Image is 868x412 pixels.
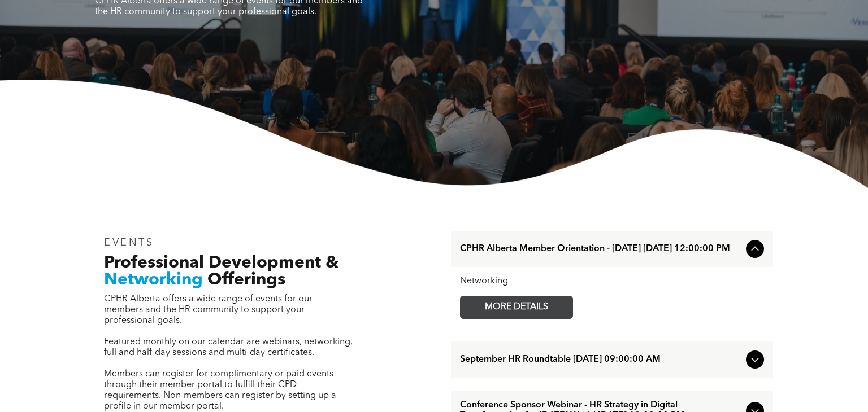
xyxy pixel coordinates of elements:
span: CPHR Alberta Member Orientation - [DATE] [DATE] 12:00:00 PM [460,244,741,255]
span: Offerings [207,271,285,288]
span: MORE DETAILS [472,296,561,318]
span: CPHR Alberta offers a wide range of events for our members and the HR community to support your p... [104,295,313,325]
span: Professional Development & [104,255,338,271]
a: MORE DETAILS [460,296,573,319]
span: Featured monthly on our calendar are webinars, networking, full and half-day sessions and multi-d... [104,338,353,357]
span: EVENTS [104,238,154,248]
span: September HR Roundtable [DATE] 09:00:00 AM [460,354,741,365]
span: Networking [104,271,203,288]
div: Networking [460,276,764,287]
span: Members can register for complimentary or paid events through their member portal to fulfill thei... [104,370,336,411]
